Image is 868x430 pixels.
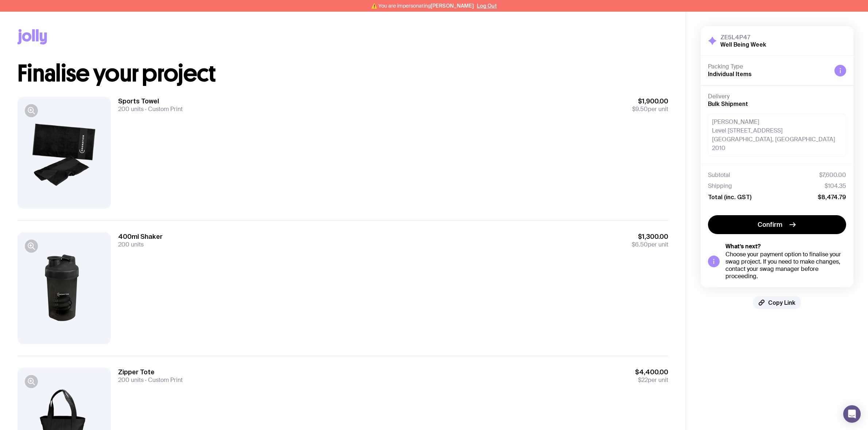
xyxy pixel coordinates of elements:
[708,63,829,70] h4: Packing Type
[708,215,846,234] button: Confirm
[753,296,801,309] button: Copy Link
[632,105,648,113] span: $9.50
[825,182,846,190] span: $104.35
[118,97,183,106] h3: Sports Towel
[632,97,668,106] span: $1,900.00
[118,232,163,241] h3: 400ml Shaker
[708,114,846,157] div: [PERSON_NAME] Level [STREET_ADDRESS] [GEOGRAPHIC_DATA], [GEOGRAPHIC_DATA] 2010
[843,405,861,423] div: Open Intercom Messenger
[632,106,668,113] span: per unit
[371,3,474,9] span: ⚠️ You are impersonating
[725,251,846,280] div: Choose your payment option to finalise your swag project. If you need to make changes, contact yo...
[725,243,846,250] h5: What’s next?
[144,376,183,384] span: Custom Print
[708,100,748,107] span: Bulk Shipment
[17,62,668,85] h1: Finalise your project
[632,232,668,241] span: $1,300.00
[118,241,144,248] span: 200 units
[768,299,795,306] span: Copy Link
[632,241,648,248] span: $6.50
[118,105,144,113] span: 200 units
[758,220,782,229] span: Confirm
[818,193,846,201] span: $8,474.79
[477,3,497,9] button: Log Out
[708,193,751,201] span: Total (inc. GST)
[638,376,648,384] span: $22
[118,376,144,384] span: 200 units
[708,182,732,190] span: Shipping
[720,41,766,48] h2: Well Being Week
[635,368,668,376] span: $4,400.00
[431,3,474,9] span: [PERSON_NAME]
[632,241,668,248] span: per unit
[144,105,183,113] span: Custom Print
[720,33,766,41] h3: ZE5L4P47
[708,171,730,179] span: Subtotal
[635,376,668,384] span: per unit
[819,171,846,179] span: $7,600.00
[118,368,183,376] h3: Zipper Tote
[708,71,752,77] span: Individual Items
[708,93,846,100] h4: Delivery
